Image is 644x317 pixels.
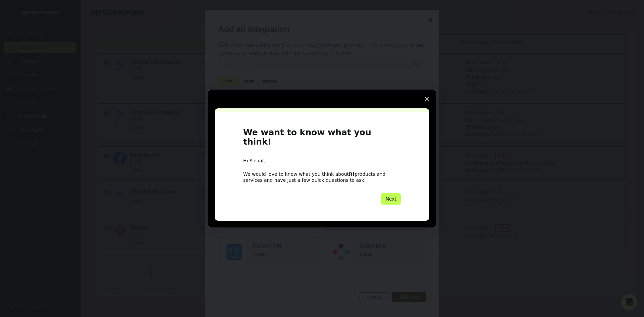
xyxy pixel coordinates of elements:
div: Hi Social, [243,158,401,164]
b: R! [349,171,355,177]
div: We would love to know what you think about products and services and have just a few quick questi... [243,171,401,183]
h1: We want to know what you think! [243,128,401,151]
span: Close survey [417,90,436,108]
button: Next [381,193,401,205]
